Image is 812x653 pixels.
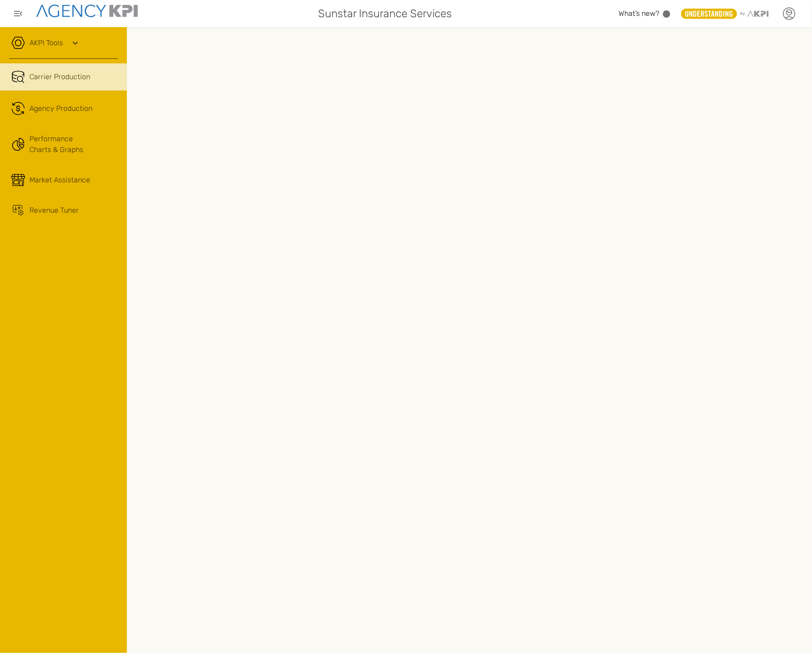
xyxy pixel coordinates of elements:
span: Agency Production [29,103,92,114]
span: Revenue Tuner [29,205,79,216]
span: What’s new? [619,9,659,18]
span: Market Assistance [29,175,90,186]
img: agencykpi-logo-550x69-2d9e3fa8.png [36,5,138,17]
a: AKPI Tools [29,38,63,48]
span: Sunstar Insurance Services [318,5,452,22]
span: Carrier Production [29,71,90,82]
